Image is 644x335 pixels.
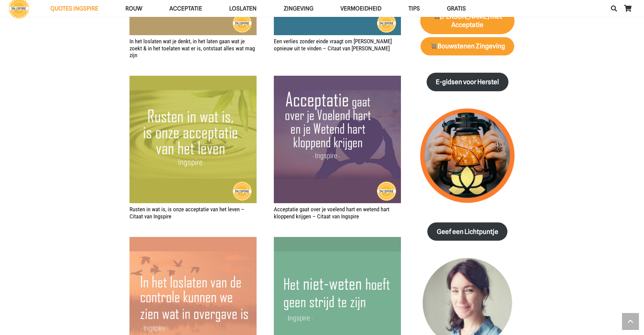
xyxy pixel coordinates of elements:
[274,38,392,51] a: Een verlies zonder einde vraagt om [PERSON_NAME] opnieuw uit te vinden – Citaat van [PERSON_NAME]
[125,5,142,12] span: ROUW
[229,5,257,12] span: Loslaten
[274,76,401,203] img: Acceptatie gaat over je Voelend hart en je Wetend hart kloppend krijgen citaat van Ingspire
[340,5,381,12] span: VERMOEIDHEID
[437,228,498,236] strong: Geef een Lichtpuntje
[274,76,401,83] a: Acceptatie gaat over je voelend hart en wetend hart kloppend krijgen – Citaat van Ingspire
[447,5,466,12] span: GRATIS
[622,313,639,330] a: Terug naar top
[436,78,499,86] strong: E-gidsen voor Herstel
[427,73,508,91] a: E-gidsen voor Herstel
[420,7,515,34] a: 🛒[PERSON_NAME] met Acceptatie
[430,42,505,50] strong: Bouwstenen Zingeving
[420,109,515,203] img: lichtpuntjes voor in donkere tijden
[427,222,507,241] a: Geef een Lichtpuntje
[129,238,257,244] a: In het loslaten van de controle kunnen we zien wat in overgave is – citaat van Ingspire
[129,38,255,58] a: In het loslaten wat je denkt, in het laten gaan wat je zoekt & in het toelaten wat er is, ontstaa...
[129,76,257,83] a: Rusten in wat is, is onze acceptatie van het leven – Citaat van Ingspire
[169,5,202,12] span: Acceptatie
[284,5,313,12] span: Zingeving
[430,43,437,49] img: 🛒
[421,37,514,56] a: 🛒Bouwstenen Zingeving
[433,13,502,29] strong: [PERSON_NAME] met Acceptatie
[274,238,401,244] a: Het niet-weten hoeft geen strijd te zijn – citaat van Ingspire
[50,5,98,12] span: QUOTES INGSPIRE
[274,206,389,219] a: Acceptatie gaat over je voelend hart en wetend hart kloppend krijgen – Citaat van Ingspire
[129,76,257,203] img: Rusten in wat is, is onze acceptatie van het leven. Citaat van schrijfster Inge Geertzen door Ing...
[408,5,420,12] span: TIPS
[129,206,244,219] a: Rusten in wat is, is onze acceptatie van het leven – Citaat van Ingspire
